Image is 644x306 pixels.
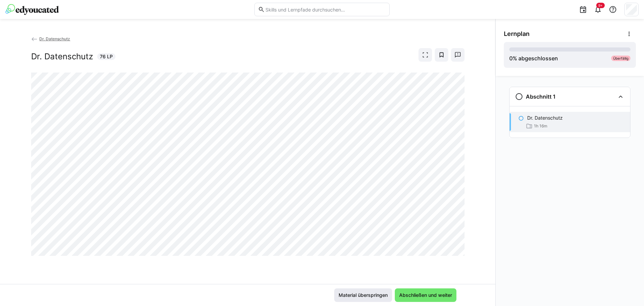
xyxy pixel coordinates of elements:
p: Dr. Datenschutz [527,115,563,121]
h2: Dr. Datenschutz [31,52,93,62]
span: 76 LP [100,53,113,60]
span: Dr. Datenschutz [39,36,70,41]
span: Abschließen und weiter [398,292,453,299]
button: Material überspringen [334,288,392,302]
div: % abgeschlossen [509,54,558,62]
div: Überfällig [611,56,630,61]
span: 9+ [598,3,603,7]
span: Material überspringen [338,292,389,299]
a: Dr. Datenschutz [31,36,70,41]
button: Abschließen und weiter [395,288,456,302]
h3: Abschnitt 1 [526,93,556,100]
input: Skills und Lernpfade durchsuchen… [265,6,386,13]
span: Lernplan [504,30,530,38]
span: 1h 16m [534,123,547,129]
span: 0 [509,55,513,62]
